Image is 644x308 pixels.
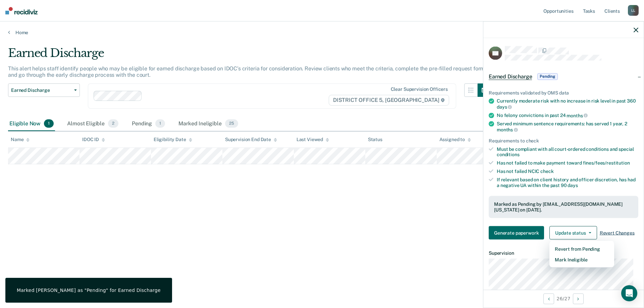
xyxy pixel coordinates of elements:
div: Served minimum sentence requirements: has served 1 year, 2 [497,121,638,132]
span: 2 [108,119,118,128]
div: Must be compliant with all court-ordered conditions and special [497,146,638,158]
div: Has not failed to make payment toward [497,160,638,166]
span: months [567,113,588,118]
div: Open Intercom Messenger [621,285,637,301]
a: Navigate to form link [489,226,547,240]
span: 1 [44,119,54,128]
button: Revert from Pending [549,244,614,254]
div: Name [11,137,30,142]
div: Requirements validated by OMS data [489,90,638,96]
div: Supervision End Date [225,137,277,142]
span: months [497,127,518,132]
div: Marked [PERSON_NAME] as "Pending" for Earned Discharge [17,287,161,293]
div: Eligible Now [8,117,55,131]
span: Pending [537,73,557,80]
button: Generate paperwork [489,226,544,240]
div: Has not failed NCIC [497,169,638,174]
a: Home [8,29,636,36]
div: No felony convictions in past 24 [497,112,638,118]
div: 26 / 27 [483,290,644,307]
span: days [568,182,578,188]
span: check [540,169,553,174]
span: days [497,104,512,110]
div: Almost Eligible [66,117,120,131]
span: Revert Changes [600,230,635,236]
dt: Supervision [489,250,638,256]
button: Mark Ineligible [549,254,614,265]
span: 25 [225,119,238,128]
p: This alert helps staff identify people who may be eligible for earned discharge based on IDOC’s c... [8,65,486,78]
button: Previous Opportunity [543,293,554,304]
button: Next Opportunity [573,293,584,304]
div: Currently moderate risk with no increase in risk level in past 360 [497,98,638,110]
div: Assigned to [439,137,471,142]
div: Eligibility Date [154,137,192,142]
span: conditions [497,152,520,157]
div: Requirements to check [489,138,638,143]
div: Clear supervision officers [391,86,448,92]
span: fines/fees/restitution [583,160,630,166]
div: Pending [130,117,166,131]
div: Marked as Pending by [EMAIL_ADDRESS][DOMAIN_NAME][US_STATE] on [DATE]. [494,201,633,213]
div: IDOC ID [82,137,105,142]
div: If relevant based on client history and officer discretion, has had a negative UA within the past 90 [497,177,638,188]
div: Last Viewed [297,137,329,142]
div: L L [628,5,639,16]
span: 1 [155,119,165,128]
button: Update status [549,226,597,240]
div: Earned Discharge [8,46,491,65]
div: Earned DischargePending [483,66,644,87]
div: Marked Ineligible [177,117,239,131]
span: Earned Discharge [489,73,532,80]
div: Status [368,137,382,142]
span: DISTRICT OFFICE 5, [GEOGRAPHIC_DATA] [329,95,449,106]
span: Earned Discharge [11,87,71,93]
img: Recidiviz [5,7,38,14]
